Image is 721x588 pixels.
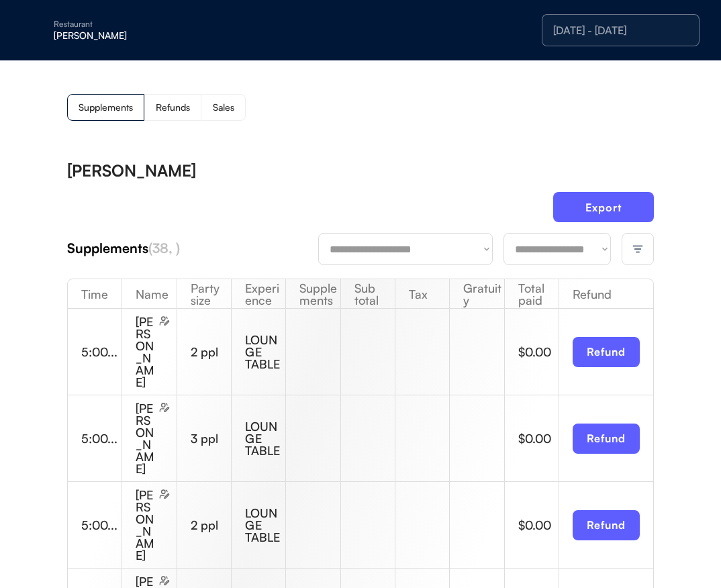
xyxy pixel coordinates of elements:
div: Time [68,288,122,300]
img: filter-lines.svg [632,243,644,255]
div: 5:00... [81,432,122,444]
div: [PERSON_NAME] [136,315,156,388]
div: Sales [213,103,234,112]
div: 2 ppl [191,519,231,531]
div: Gratuity [450,282,503,306]
div: Sub total [341,282,395,306]
div: Experience [232,282,285,306]
div: [PERSON_NAME] [54,31,223,40]
font: (38, ) [148,240,180,256]
button: Refund [573,424,640,454]
div: Party size [177,282,231,306]
div: Tax [395,288,449,300]
img: users-edit.svg [159,489,170,499]
div: $0.00 [518,519,559,531]
div: Supplements [286,282,340,306]
button: Export [553,192,654,222]
div: LOUNGE TABLE [245,334,285,370]
div: Supplements [79,103,133,112]
div: [PERSON_NAME] [136,489,156,561]
div: Refund [559,288,653,300]
div: Refunds [156,103,190,112]
div: LOUNGE TABLE [245,420,285,456]
div: [PERSON_NAME] [136,402,156,475]
div: 5:00... [81,346,122,358]
div: Total paid [505,282,559,306]
div: Restaurant [54,20,223,28]
div: [PERSON_NAME] [67,162,196,179]
div: $0.00 [518,346,559,358]
div: Name [122,288,176,300]
div: Supplements [67,239,318,258]
img: users-edit.svg [159,315,170,326]
div: [DATE] - [DATE] [553,25,688,36]
button: Refund [573,510,640,540]
img: yH5BAEAAAAALAAAAAABAAEAAAIBRAA7 [27,19,48,41]
button: Refund [573,337,640,367]
div: 5:00... [81,519,122,531]
div: 3 ppl [191,432,231,444]
div: LOUNGE TABLE [245,507,285,543]
div: 2 ppl [191,346,231,358]
div: $0.00 [518,432,559,444]
img: users-edit.svg [159,575,170,586]
img: users-edit.svg [159,402,170,413]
